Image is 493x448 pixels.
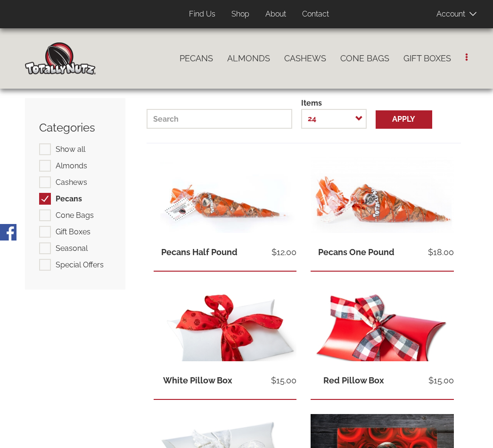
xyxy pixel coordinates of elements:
img: white pillow box [154,286,297,382]
img: Home [25,42,96,75]
input: Search [147,109,292,129]
span: Show all [56,145,85,154]
a: Find Us [182,5,222,24]
img: 1 pound of freshly roasted cinnamon glazed pecans in a totally nutz poly bag [311,158,454,253]
a: Cone Bags [333,49,396,68]
span: Seasonal [56,244,88,253]
a: Almonds [220,49,277,68]
button: Apply [376,110,432,129]
a: Pecans [173,49,220,68]
span: Cone Bags [56,211,94,220]
img: red pillow white background [311,286,454,382]
span: Special Offers [56,260,104,269]
a: White Pillow Box [163,375,232,385]
a: Pecans Half Pound [161,247,238,257]
h3: Categories [39,122,111,134]
span: Cashews [56,178,87,187]
span: Gift Boxes [56,227,90,236]
a: Cashews [277,49,333,68]
span: Almonds [56,161,87,170]
a: About [258,5,293,24]
span: Pecans [56,194,82,203]
a: Gift Boxes [396,49,458,68]
a: Red Pillow Box [323,375,384,385]
a: Shop [224,5,256,24]
img: half pound of cinnamon roasted pecans [154,158,297,253]
a: Contact [295,5,336,24]
a: Pecans One Pound [318,247,394,257]
label: Items [301,98,322,109]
